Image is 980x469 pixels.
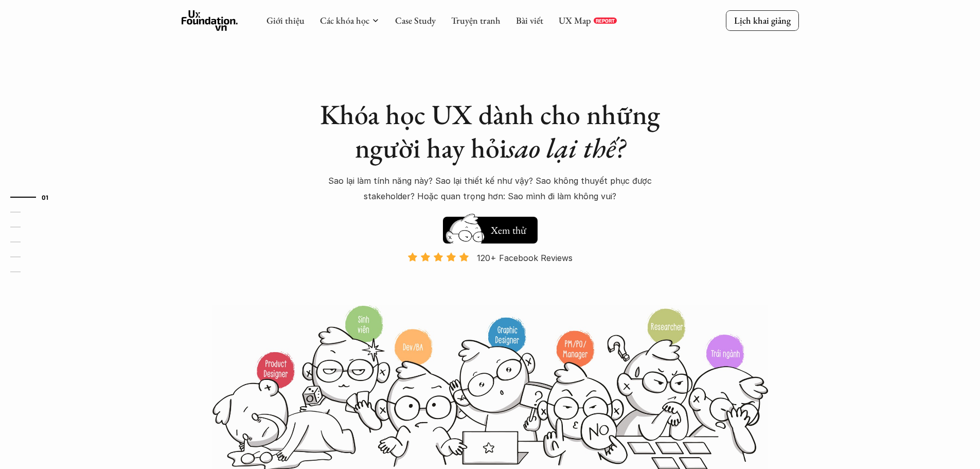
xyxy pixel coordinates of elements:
a: REPORT [594,18,617,24]
p: Lịch khai giảng [734,14,791,26]
em: sao lại thế? [507,130,625,166]
p: REPORT [596,18,615,24]
a: 01 [10,191,59,203]
a: UX Map [559,14,591,26]
a: Xem thử [443,212,538,244]
a: Các khóa học [320,14,369,26]
h5: Xem thử [489,223,527,237]
a: Bài viết [516,14,543,26]
a: Truyện tranh [451,14,501,26]
h1: Khóa học UX dành cho những người hay hỏi [310,98,670,165]
strong: 01 [42,194,49,201]
a: Giới thiệu [266,14,305,26]
p: Sao lại làm tính năng này? Sao lại thiết kế như vậy? Sao không thuyết phục được stakeholder? Hoặc... [310,173,670,204]
p: 120+ Facebook Reviews [477,250,573,266]
a: Case Study [395,14,436,26]
a: Lịch khai giảng [726,10,799,30]
a: 120+ Facebook Reviews [399,252,582,304]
